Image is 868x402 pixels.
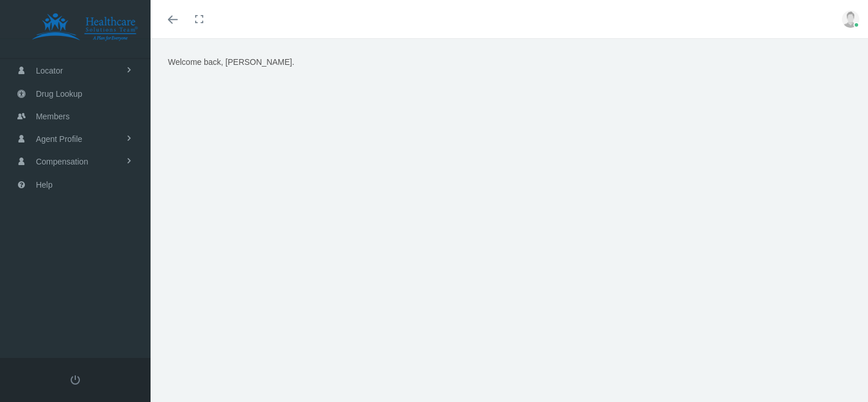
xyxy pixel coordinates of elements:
[36,105,69,127] span: Members
[15,13,154,42] img: HEALTHCARE SOLUTIONS TEAM, LLC
[36,151,88,173] span: Compensation
[168,57,294,67] span: Welcome back, [PERSON_NAME].
[36,174,53,196] span: Help
[842,10,859,28] img: user-placeholder.jpg
[36,83,82,105] span: Drug Lookup
[36,60,63,82] span: Locator
[36,128,82,150] span: Agent Profile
